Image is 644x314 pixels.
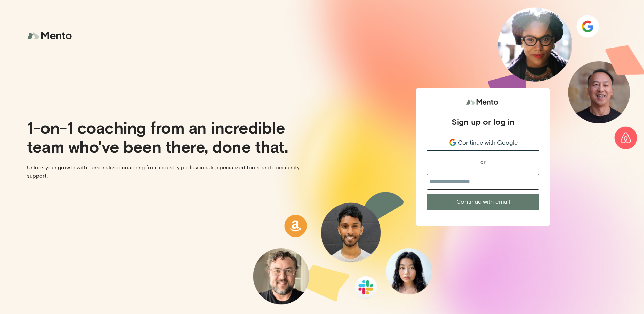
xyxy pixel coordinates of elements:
[27,118,317,156] p: 1-on-1 coaching from an incredible team who've been there, done that.
[480,159,486,166] div: or
[452,117,514,127] div: Sign up or log in
[27,164,317,180] p: Unlock your growth with personalized coaching from industry professionals, specialized tools, and...
[466,96,500,108] img: logo.svg
[27,27,74,45] img: logo
[427,135,539,151] button: Continue with Google
[427,194,539,210] button: Continue with email
[458,138,518,147] span: Continue with Google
